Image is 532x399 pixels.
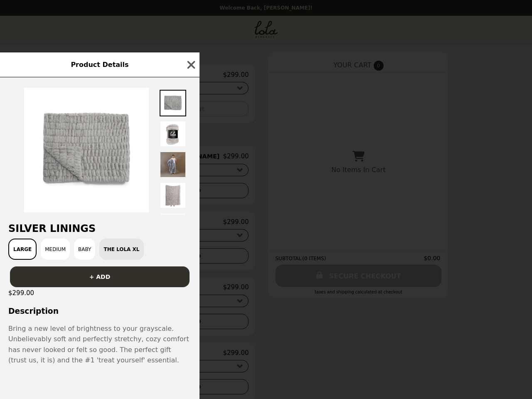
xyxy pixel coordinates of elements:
span: Unbelievably soft and perfectly stretchy, cozy comfort has never looked or felt so good. [8,335,189,364]
img: Thumbnail 3 [160,151,186,178]
span: Product Details [71,61,128,69]
button: Large [8,239,37,260]
button: + ADD [10,266,190,287]
img: Thumbnail 5 [160,213,186,239]
img: Thumbnail 1 [160,90,186,116]
img: Thumbnail 4 [160,182,186,209]
span: Bring a new level of brightness to your grayscale. [8,325,174,332]
img: Large [24,88,149,212]
img: Thumbnail 2 [160,121,186,147]
button: Medium [41,239,70,260]
button: Baby [74,239,95,260]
